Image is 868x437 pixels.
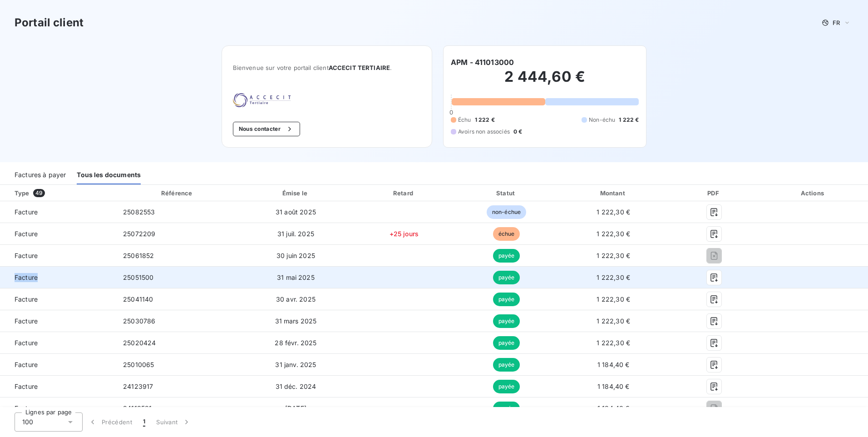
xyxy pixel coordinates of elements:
[597,252,630,259] span: 1 222,30 €
[619,116,639,124] span: 1 222 €
[671,189,756,198] div: PDF
[7,317,108,326] span: Facture
[493,227,520,241] span: échue
[275,361,316,368] span: 31 janv. 2025
[233,93,291,107] img: Company logo
[458,116,471,124] span: Échu
[15,15,84,31] h3: Portail client
[493,336,520,350] span: payée
[233,122,300,136] button: Nous contacter
[833,19,840,26] span: FR
[760,189,866,198] div: Actions
[449,109,453,116] span: 0
[151,412,197,432] button: Suivant
[123,317,155,325] span: 25030786
[277,273,315,281] span: 31 mai 2025
[513,128,522,136] span: 0 €
[275,339,316,347] span: 28 févr. 2025
[7,404,108,413] span: Facture
[15,165,66,184] div: Factures à payer
[7,273,108,282] span: Facture
[161,189,192,197] div: Référence
[597,273,630,281] span: 1 222,30 €
[589,116,615,124] span: Non-échu
[83,412,138,432] button: Précédent
[123,230,155,238] span: 25072209
[559,189,668,198] div: Montant
[7,382,108,391] span: Facture
[275,317,317,325] span: 31 mars 2025
[276,382,316,390] span: 31 déc. 2024
[123,382,153,390] span: 24123917
[33,189,45,197] span: 49
[597,361,630,368] span: 1 184,40 €
[493,402,520,415] span: payée
[9,189,114,198] div: Type
[493,380,520,393] span: payée
[487,205,526,219] span: non-échue
[493,249,520,263] span: payée
[143,417,145,427] span: 1
[276,252,315,259] span: 30 juin 2025
[277,230,314,238] span: 31 juil. 2025
[597,295,630,303] span: 1 222,30 €
[7,338,108,348] span: Facture
[597,382,630,390] span: 1 184,40 €
[329,64,390,71] span: ACCECIT TERTIAIRE
[7,295,108,304] span: Facture
[77,165,141,184] div: Tous les documents
[7,208,108,217] span: Facture
[493,314,520,328] span: payée
[597,230,630,238] span: 1 222,30 €
[123,295,153,303] span: 25041140
[233,64,421,71] span: Bienvenue sur votre portail client .
[123,273,153,281] span: 25051500
[123,339,156,347] span: 25020424
[451,68,639,95] h2: 2 444,60 €
[493,271,520,284] span: payée
[7,360,108,369] span: Facture
[138,412,151,432] button: 1
[451,57,514,68] h6: APM - 411013000
[241,189,350,198] div: Émise le
[597,339,630,347] span: 1 222,30 €
[123,361,154,368] span: 25010065
[276,295,316,303] span: 30 avr. 2025
[390,230,419,238] span: +25 jours
[7,229,108,238] span: Facture
[458,128,510,136] span: Avoirs non associés
[276,208,316,216] span: 31 août 2025
[123,404,152,412] span: 24113581
[123,252,154,259] span: 25061852
[285,404,306,412] span: [DATE]
[597,208,630,216] span: 1 222,30 €
[597,317,630,325] span: 1 222,30 €
[597,404,630,412] span: 1 184,40 €
[22,417,33,427] span: 100
[123,208,155,216] span: 25082553
[458,189,555,198] div: Statut
[7,251,108,260] span: Facture
[493,358,520,372] span: payée
[475,116,495,124] span: 1 222 €
[354,189,454,198] div: Retard
[493,293,520,306] span: payée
